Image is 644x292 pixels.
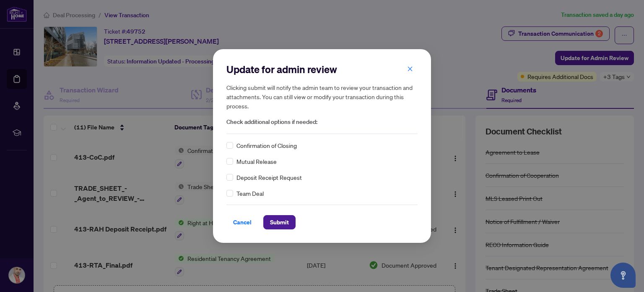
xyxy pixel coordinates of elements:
[407,66,413,72] span: close
[233,216,252,229] span: Cancel
[236,173,302,182] span: Deposit Receipt Request
[270,216,289,229] span: Submit
[236,157,277,166] span: Mutual Release
[236,141,297,150] span: Confirmation of Closing
[263,215,296,229] button: Submit
[226,215,258,229] button: Cancel
[226,83,418,110] h5: Clicking submit will notify the admin team to review your transaction and attachments. You can st...
[236,189,264,198] span: Team Deal
[226,63,418,76] h2: Update for admin review
[226,117,418,127] span: Check additional options if needed:
[610,263,636,288] button: Open asap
